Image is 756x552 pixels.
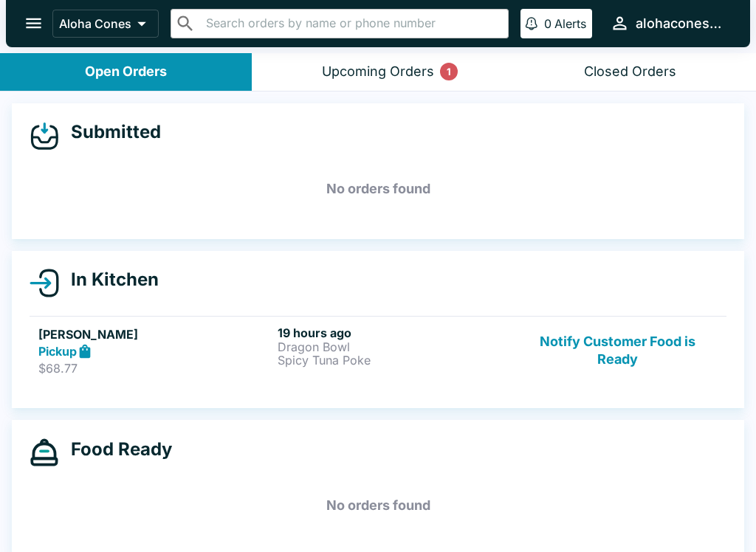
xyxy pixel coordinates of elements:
p: 0 [544,16,551,31]
h4: Food Ready [59,438,172,460]
h4: In Kitchen [59,269,159,291]
h4: Submitted [59,121,161,143]
p: 1 [447,64,451,79]
input: Search orders by name or phone number [202,13,502,34]
h5: [PERSON_NAME] [38,325,272,343]
div: Upcoming Orders [322,63,434,80]
h5: No orders found [30,479,726,532]
p: Dragon Bowl [278,340,511,353]
h6: 19 hours ago [278,325,511,340]
p: Spicy Tuna Poke [278,353,511,367]
p: $68.77 [38,361,272,376]
button: Aloha Cones [52,10,159,38]
strong: Pickup [38,344,77,359]
div: Open Orders [85,63,167,80]
p: Aloha Cones [59,16,131,31]
div: alohacones808 [636,15,726,32]
button: Notify Customer Food is Ready [518,325,718,376]
a: [PERSON_NAME]Pickup$68.7719 hours agoDragon BowlSpicy Tuna PokeNotify Customer Food is Ready [30,316,726,385]
h5: No orders found [30,162,726,215]
button: open drawer [15,4,52,42]
div: Closed Orders [584,63,676,80]
button: alohacones808 [604,7,732,39]
p: Alerts [554,16,586,31]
